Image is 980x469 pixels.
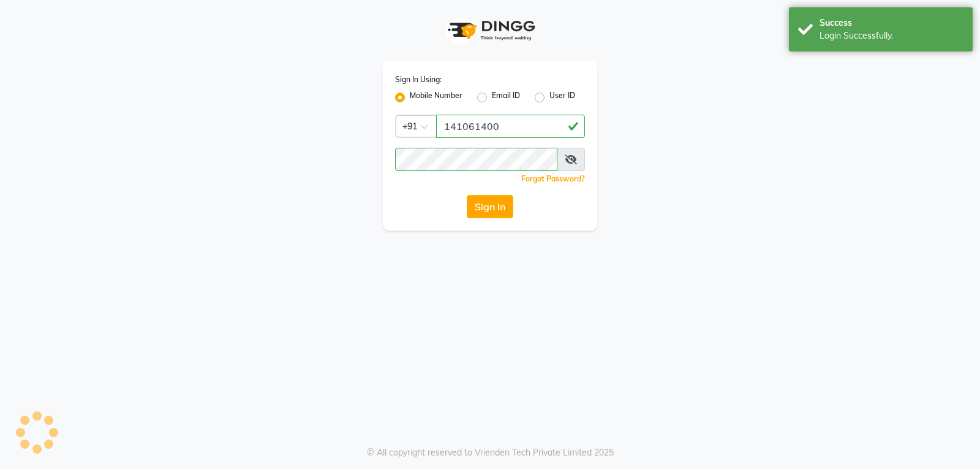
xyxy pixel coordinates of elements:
[395,74,442,85] label: Sign In Using:
[820,29,963,42] div: Login Successfully.
[492,90,520,105] label: Email ID
[820,17,963,29] div: Success
[441,12,539,48] img: logo1.svg
[467,195,513,218] button: Sign In
[395,148,557,171] input: Username
[410,90,462,105] label: Mobile Number
[521,174,585,183] a: Forgot Password?
[436,115,585,138] input: Username
[549,90,575,105] label: User ID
